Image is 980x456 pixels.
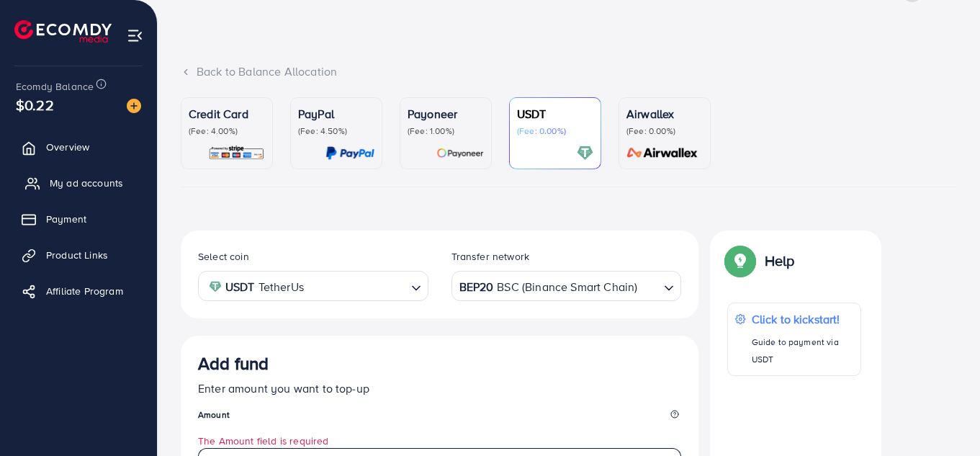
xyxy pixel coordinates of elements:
[14,20,112,43] img: logo
[308,275,405,298] input: Search for option
[517,105,593,122] p: USDT
[127,27,143,44] img: menu
[198,434,681,448] small: The Amount field is required
[11,133,146,161] a: Overview
[46,284,123,298] span: Affiliate Program
[50,176,123,190] span: My ad accounts
[225,277,255,298] strong: USDT
[16,94,54,115] span: $0.22
[459,277,494,298] strong: BEP20
[727,248,753,274] img: Popup guide
[127,99,141,113] img: image
[11,277,146,305] a: Affiliate Program
[436,145,484,161] img: card
[198,353,269,374] h3: Add fund
[639,275,658,298] input: Search for option
[198,380,681,397] p: Enter amount you want to top-up
[298,125,374,137] p: (Fee: 4.50%)
[189,125,265,137] p: (Fee: 4.00%)
[626,105,703,122] p: Airwallex
[451,249,530,264] label: Transfer network
[451,271,682,300] div: Search for option
[919,391,969,445] iframe: Chat
[298,105,374,122] p: PayPal
[46,212,86,226] span: Payment
[46,140,89,154] span: Overview
[16,79,94,94] span: Ecomdy Balance
[46,248,108,262] span: Product Links
[11,205,146,233] a: Payment
[408,105,484,122] p: Payoneer
[752,310,853,328] p: Click to kickstart!
[622,145,703,161] img: card
[198,249,249,264] label: Select coin
[577,145,593,161] img: card
[11,241,146,269] a: Product Links
[765,252,795,269] p: Help
[198,408,681,426] legend: Amount
[325,145,374,161] img: card
[497,277,637,298] span: BSC (Binance Smart Chain)
[517,125,593,137] p: (Fee: 0.00%)
[408,125,484,137] p: (Fee: 1.00%)
[209,280,222,293] img: coin
[181,63,957,80] div: Back to Balance Allocation
[626,125,703,137] p: (Fee: 0.00%)
[198,271,428,300] div: Search for option
[259,277,304,298] span: TetherUs
[752,334,853,368] p: Guide to payment via USDT
[11,169,146,197] a: My ad accounts
[189,105,265,122] p: Credit Card
[208,145,265,161] img: card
